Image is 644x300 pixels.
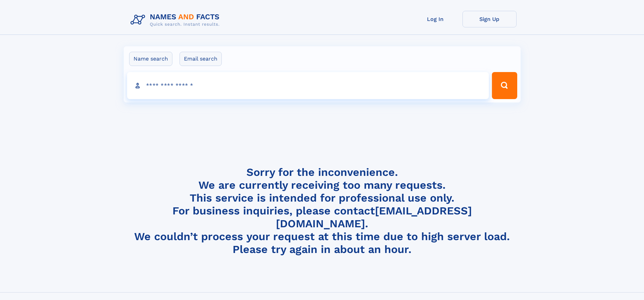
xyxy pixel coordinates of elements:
[276,204,472,230] a: [EMAIL_ADDRESS][DOMAIN_NAME]
[128,166,517,256] h4: Sorry for the inconvenience. We are currently receiving too many requests. This service is intend...
[492,72,517,99] button: Search Button
[462,11,517,27] a: Sign Up
[180,52,222,66] label: Email search
[129,52,172,66] label: Name search
[408,11,462,27] a: Log In
[127,72,489,99] input: search input
[128,11,225,29] img: Logo Names and Facts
